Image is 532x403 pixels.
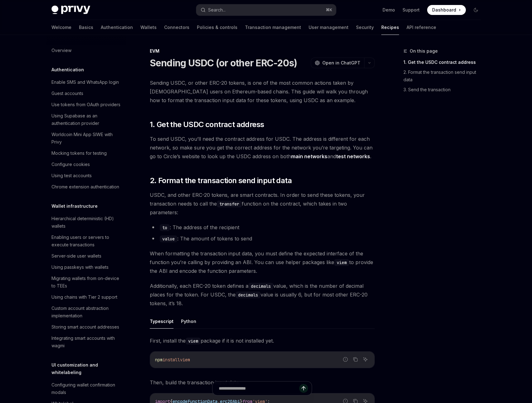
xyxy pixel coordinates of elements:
a: 2. Format the transaction send input data [403,67,486,85]
h1: Sending USDC (or other ERC-20s) [150,57,297,69]
code: decimals [248,283,273,290]
li: : The address of the recipient [150,223,375,232]
a: Enabling users or servers to execute transactions [46,232,126,250]
div: Custom account abstraction implementation [51,305,123,320]
a: Integrating smart accounts with wagmi [46,333,126,351]
span: USDC, and other ERC-20 tokens, are smart contracts. In order to send these tokens, your transacti... [150,191,375,217]
span: 2. Format the transaction send input data [150,176,292,186]
a: Using Supabase as an authentication provider [46,110,126,129]
div: Chrome extension authentication [51,183,119,191]
button: Python [181,314,196,329]
div: Overview [51,47,71,54]
div: Use tokens from OAuth providers [51,101,120,108]
div: Configure cookies [51,161,90,168]
div: Worldcoin Mini App SIWE with Privy [51,131,123,146]
a: Authentication [101,20,133,35]
button: Send message [299,384,308,393]
div: Using passkeys with wallets [51,263,109,271]
a: Storing smart account addresses [46,321,126,333]
span: First, install the package if it is not installed yet. [150,336,375,345]
a: Enable SMS and WhatsApp login [46,77,126,88]
span: npm [155,357,163,363]
h5: Authentication [51,66,84,73]
button: Open in ChatGPT [311,58,364,68]
div: Migrating wallets from on-device to TEEs [51,275,123,290]
a: Configuring wallet confirmation modals [46,379,126,398]
span: ⌘ K [326,7,332,12]
a: User management [309,20,349,35]
a: Dashboard [427,5,466,15]
code: viem [334,259,349,266]
div: Using test accounts [51,172,92,179]
img: dark logo [51,6,90,14]
a: Migrating wallets from on-device to TEEs [46,273,126,292]
span: Open in ChatGPT [322,60,360,66]
code: value [160,235,177,242]
button: Ask AI [361,355,369,363]
a: Security [356,20,374,35]
button: Typescript [150,314,173,329]
div: Configuring wallet confirmation modals [51,381,123,396]
a: Overview [46,45,126,56]
code: transfer [217,201,242,207]
span: 1. Get the USDC contract address [150,120,264,130]
div: Enabling users or servers to execute transactions [51,234,123,249]
a: Support [403,7,420,13]
div: Guest accounts [51,90,83,97]
a: Connectors [164,20,189,35]
div: Integrating smart accounts with wagmi [51,334,123,349]
div: Search... [208,6,226,14]
a: 1. Get the USDC contract address [403,57,486,67]
a: main networks [291,153,327,160]
a: Hierarchical deterministic (HD) wallets [46,213,126,232]
div: Storing smart account addresses [51,323,119,331]
code: viem [186,338,201,344]
button: Search...⌘K [196,4,336,16]
a: Basics [79,20,93,35]
code: to [160,224,170,231]
a: Recipes [381,20,399,35]
a: Custom account abstraction implementation [46,303,126,321]
a: test networks [336,153,370,160]
a: Demo [383,7,395,13]
a: Policies & controls [197,20,237,35]
span: viem [180,357,190,363]
button: Copy the contents from the code block [351,355,359,363]
div: Mocking tokens for testing [51,149,107,157]
span: Additionally, each ERC-20 token defines a value, which is the number of decimal places for the to... [150,282,375,308]
div: Using chains with Tier 2 support [51,293,117,301]
span: Then, build the transaction input data. [150,378,375,387]
span: install [163,357,180,363]
div: Server-side user wallets [51,252,101,260]
a: Wallets [140,20,157,35]
a: Use tokens from OAuth providers [46,99,126,110]
a: Mocking tokens for testing [46,148,126,159]
div: Using Supabase as an authentication provider [51,112,123,127]
button: Report incorrect code [341,355,349,363]
a: API reference [407,20,436,35]
h5: UI customization and whitelabeling [51,361,126,376]
a: Welcome [51,20,71,35]
a: Server-side user wallets [46,250,126,262]
a: Chrome extension authentication [46,181,126,192]
a: Worldcoin Mini App SIWE with Privy [46,129,126,148]
a: 3. Send the transaction [403,85,486,95]
span: When formatting the transaction input data, you must define the expected interface of the functio... [150,249,375,275]
a: Using test accounts [46,170,126,181]
a: Using chains with Tier 2 support [46,292,126,303]
span: Dashboard [432,7,456,13]
a: Configure cookies [46,159,126,170]
a: Transaction management [245,20,301,35]
button: Toggle dark mode [471,5,481,15]
a: Using passkeys with wallets [46,262,126,273]
h5: Wallet infrastructure [51,202,98,210]
a: Guest accounts [46,88,126,99]
div: Hierarchical deterministic (HD) wallets [51,215,123,230]
span: On this page [410,47,438,55]
span: Sending USDC, or other ERC-20 tokens, is one of the most common actions taken by [DEMOGRAPHIC_DAT... [150,78,375,105]
div: Enable SMS and WhatsApp login [51,78,119,86]
span: To send USDC, you’ll need the contract address for USDC. The address is different for each networ... [150,135,375,161]
li: : The amount of tokens to send [150,234,375,243]
div: EVM [150,48,375,54]
code: decimals [236,292,261,298]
